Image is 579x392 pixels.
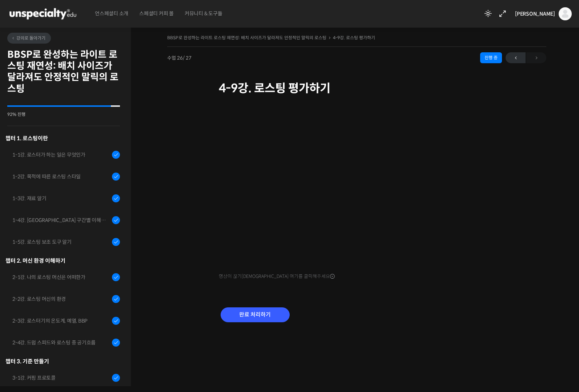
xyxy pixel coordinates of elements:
div: 3-1강. 커핑 프로토콜 [12,374,110,382]
span: / 27 [183,55,192,61]
div: 92% 진행 [7,112,120,117]
a: BBSP로 완성하는 라이트 로스팅 재연성: 배치 사이즈가 달라져도 안정적인 말릭의 로스팅 [167,35,326,40]
div: 1-2강. 목적에 따른 로스팅 스타일 [12,173,110,181]
span: 강의로 돌아가기 [11,35,45,41]
a: ←이전 [506,52,526,63]
span: ← [506,53,526,63]
input: 완료 처리하기 [221,307,290,322]
div: 2-4강. 드럼 스피드와 로스팅 중 공기흐름 [12,339,110,347]
span: 영상이 끊기[DEMOGRAPHIC_DATA] 여기를 클릭해주세요 [219,274,335,279]
div: 2-1강. 나의 로스팅 머신은 어떠한가 [12,273,110,281]
a: 강의로 돌아가기 [7,33,51,44]
div: 챕터 3. 기준 만들기 [5,356,120,366]
div: 챕터 2. 머신 환경 이해하기 [5,256,120,266]
div: 진행 중 [480,52,502,63]
span: 수업 26 [167,56,192,60]
div: 2-3강. 로스터기의 온도계, 예열, BBP [12,317,110,325]
div: 2-2강. 로스팅 머신의 환경 [12,295,110,303]
h1: 4-9강. 로스팅 평가하기 [219,81,495,95]
a: 4-9강. 로스팅 평가하기 [333,35,375,40]
h2: BBSP로 완성하는 라이트 로스팅 재연성: 배치 사이즈가 달라져도 안정적인 말릭의 로스팅 [7,49,120,94]
div: 1-3강. 재료 알기 [12,194,110,202]
div: 1-1강. 로스터가 하는 일은 무엇인가 [12,151,110,159]
span: [PERSON_NAME] [515,11,555,17]
div: 1-5강. 로스팅 보조 도구 알기 [12,238,110,246]
h3: 챕터 1. 로스팅이란 [5,133,120,143]
div: 1-4강. [GEOGRAPHIC_DATA] 구간별 이해와 용어 [12,216,110,224]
